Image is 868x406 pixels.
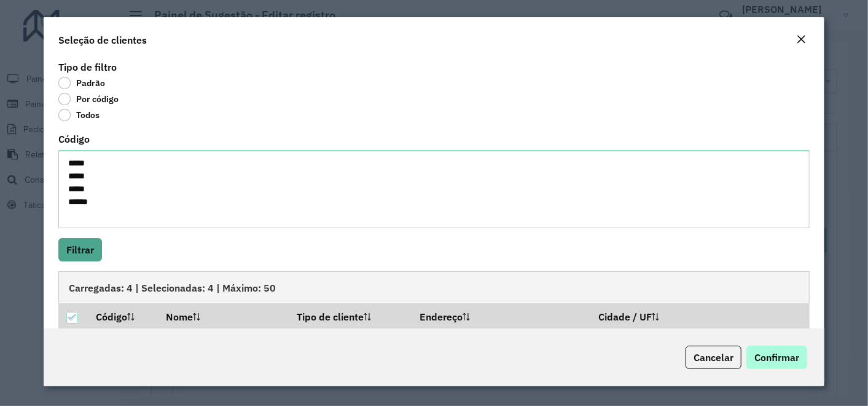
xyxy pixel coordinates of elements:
span: Confirmar [754,351,799,364]
label: Padrão [58,77,105,89]
th: Nome [158,303,289,329]
span: Cancelar [694,351,733,364]
button: Confirmar [746,346,807,369]
button: Cancelar [686,346,741,369]
th: Endereço [411,303,590,329]
em: Fechar [796,34,806,44]
label: Todos [58,109,100,121]
label: Por código [58,93,119,105]
div: Carregadas: 4 | Selecionadas: 4 | Máximo: 50 [58,271,810,303]
label: Tipo de filtro [58,60,117,74]
button: Filtrar [58,238,102,261]
th: Cidade / UF [590,303,810,329]
label: Código [58,132,90,146]
th: Código [87,303,157,329]
th: Tipo de cliente [288,303,411,329]
h4: Seleção de clientes [58,33,147,47]
button: Close [792,32,810,48]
